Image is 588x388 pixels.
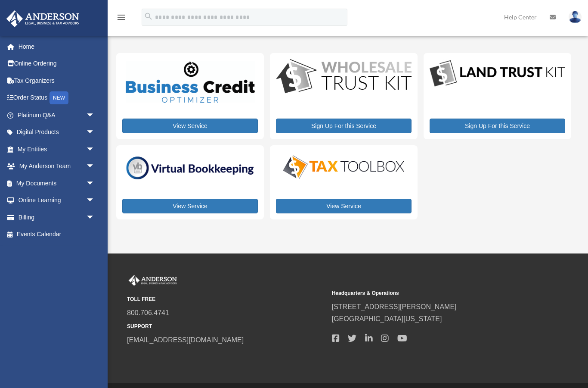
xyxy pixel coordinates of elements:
[127,309,169,316] a: 800.706.4741
[6,55,108,72] a: Online Ordering
[6,158,108,175] a: My Anderson Teamarrow_drop_down
[50,91,68,104] div: NEW
[276,119,412,133] a: Sign Up For this Service
[332,289,531,298] small: Headquarters & Operations
[127,336,244,344] a: [EMAIL_ADDRESS][DOMAIN_NAME]
[86,175,103,192] span: arrow_drop_down
[86,124,103,141] span: arrow_drop_down
[4,10,82,27] img: Anderson Advisors Platinum Portal
[6,209,108,226] a: Billingarrow_drop_down
[116,12,127,22] i: menu
[144,12,153,21] i: search
[332,303,457,310] a: [STREET_ADDRESS][PERSON_NAME]
[86,158,103,175] span: arrow_drop_down
[86,106,103,124] span: arrow_drop_down
[6,89,108,107] a: Order StatusNEW
[127,322,326,331] small: SUPPORT
[430,59,565,88] img: LandTrust_lgo-1.jpg
[122,199,258,213] a: View Service
[332,315,442,322] a: [GEOGRAPHIC_DATA][US_STATE]
[6,192,108,209] a: Online Learningarrow_drop_down
[6,38,108,55] a: Home
[276,59,412,95] img: WS-Trust-Kit-lgo-1.jpg
[122,119,258,133] a: View Service
[6,72,108,89] a: Tax Organizers
[6,124,103,141] a: Digital Productsarrow_drop_down
[569,11,582,23] img: User Pic
[86,141,103,158] span: arrow_drop_down
[86,192,103,210] span: arrow_drop_down
[116,15,127,22] a: menu
[276,199,412,213] a: View Service
[6,106,108,124] a: Platinum Q&Aarrow_drop_down
[127,275,179,286] img: Anderson Advisors Platinum Portal
[430,119,565,133] a: Sign Up For this Service
[6,226,108,243] a: Events Calendar
[6,175,108,192] a: My Documentsarrow_drop_down
[6,141,108,158] a: My Entitiesarrow_drop_down
[127,295,326,304] small: TOLL FREE
[86,209,103,226] span: arrow_drop_down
